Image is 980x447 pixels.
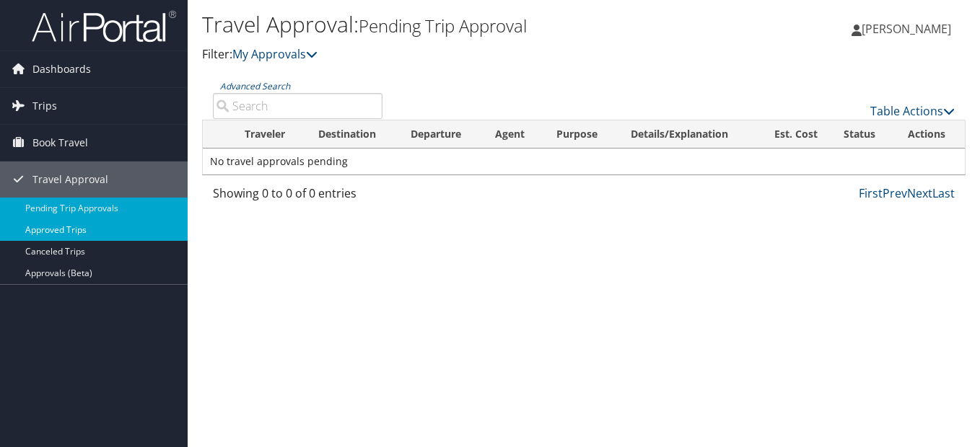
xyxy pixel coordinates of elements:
th: Agent [482,120,543,149]
span: [PERSON_NAME] [862,21,951,37]
p: Filter: [202,45,711,64]
a: Advanced Search [220,80,290,92]
th: Destination: activate to sort column ascending [305,120,398,149]
a: [PERSON_NAME] [852,7,966,50]
span: Dashboards [32,51,91,87]
a: My Approvals [232,46,318,62]
span: Book Travel [32,125,88,161]
a: Prev [883,185,907,201]
th: Details/Explanation [618,120,754,149]
th: Traveler: activate to sort column ascending [232,120,305,149]
th: Est. Cost: activate to sort column ascending [754,120,831,149]
a: Next [907,185,932,201]
div: Showing 0 to 0 of 0 entries [213,185,382,209]
img: airportal-logo.png [32,9,176,43]
th: Actions [895,120,965,149]
th: Status: activate to sort column ascending [831,120,894,149]
small: Pending Trip Approval [359,14,527,37]
th: Departure: activate to sort column ascending [398,120,482,149]
a: Last [932,185,955,201]
span: Trips [32,88,57,124]
a: Table Actions [870,103,955,119]
a: First [859,185,883,201]
span: Travel Approval [32,161,108,198]
th: Purpose [543,120,618,149]
h1: Travel Approval: [202,9,711,40]
td: No travel approvals pending [203,149,965,174]
input: Advanced Search [213,93,382,119]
